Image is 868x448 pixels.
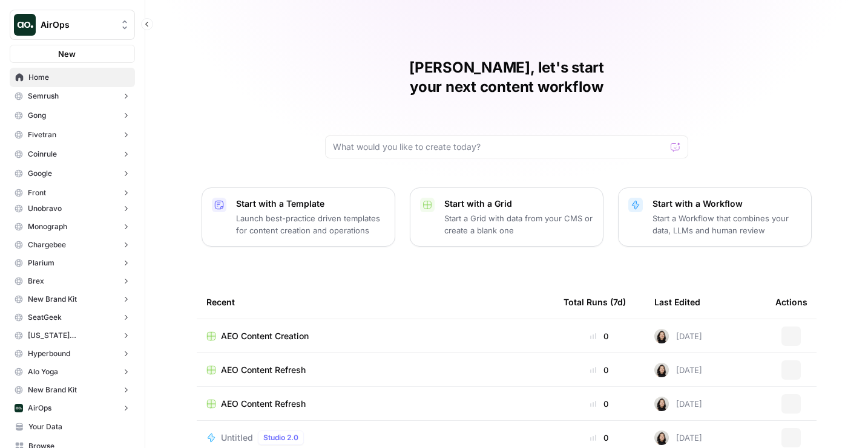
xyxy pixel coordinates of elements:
[10,87,135,105] button: Semrush
[654,397,702,411] div: [DATE]
[28,149,57,160] span: Coinrule
[10,308,135,326] button: SeatGeek
[263,432,298,443] span: Studio 2.0
[325,58,688,97] h1: [PERSON_NAME], let's start your next content workflow
[28,276,44,287] span: Brex
[10,326,135,345] button: [US_STATE][GEOGRAPHIC_DATA]
[28,72,130,83] span: Home
[28,168,52,179] span: Google
[28,187,46,198] span: Front
[10,381,135,399] button: New Brand Kit
[206,430,544,445] a: UntitledStudio 2.0
[10,164,135,183] button: Google
[28,221,67,232] span: Monograph
[654,430,669,445] img: t5ef5oef8zpw1w4g2xghobes91mw
[28,312,62,323] span: SeatGeek
[10,345,135,363] button: Hyperbound
[221,364,306,376] span: AEO Content Refresh
[10,218,135,236] button: Monograph
[58,48,76,60] span: New
[28,258,54,268] span: Plarium
[41,19,114,31] span: AirOps
[28,129,56,140] span: Fivetran
[28,421,130,432] span: Your Data
[236,198,385,210] p: Start with a Template
[15,404,23,412] img: yjux4x3lwinlft1ym4yif8lrli78
[28,366,58,377] span: Alo Yoga
[10,236,135,254] button: Chargebee
[654,430,702,445] div: [DATE]
[10,290,135,308] button: New Brand Kit
[28,239,66,250] span: Chargebee
[654,285,700,319] div: Last Edited
[654,363,669,377] img: t5ef5oef8zpw1w4g2xghobes91mw
[444,198,593,210] p: Start with a Grid
[444,212,593,236] p: Start a Grid with data from your CMS or create a blank one
[10,145,135,163] button: Coinrule
[10,399,135,417] button: AirOps
[654,397,669,411] img: t5ef5oef8zpw1w4g2xghobes91mw
[28,294,77,305] span: New Brand Kit
[14,14,36,36] img: AirOps Logo
[28,91,59,102] span: Semrush
[564,330,635,342] div: 0
[10,184,135,202] button: Front
[28,203,62,214] span: Unobravo
[206,330,544,342] a: AEO Content Creation
[10,417,135,437] a: Your Data
[28,348,70,359] span: Hyperbound
[206,364,544,376] a: AEO Content Refresh
[564,285,626,319] div: Total Runs (7d)
[410,187,603,247] button: Start with a GridStart a Grid with data from your CMS or create a blank one
[28,110,46,121] span: Gong
[221,330,309,342] span: AEO Content Creation
[654,329,669,343] img: t5ef5oef8zpw1w4g2xghobes91mw
[654,329,702,343] div: [DATE]
[206,285,544,319] div: Recent
[221,432,253,444] span: Untitled
[28,385,77,395] span: New Brand Kit
[564,398,635,410] div: 0
[10,45,135,63] button: New
[10,200,135,218] button: Unobravo
[775,285,807,319] div: Actions
[10,10,135,40] button: Workspace: AirOps
[333,141,666,153] input: What would you like to create today?
[564,364,635,376] div: 0
[10,68,135,87] a: Home
[10,106,135,125] button: Gong
[618,187,812,247] button: Start with a WorkflowStart a Workflow that combines your data, LLMs and human review
[28,330,117,341] span: [US_STATE][GEOGRAPHIC_DATA]
[236,212,385,236] p: Launch best-practice driven templates for content creation and operations
[28,403,51,414] span: AirOps
[10,272,135,290] button: Brex
[221,398,306,410] span: AEO Content Refresh
[206,398,544,410] a: AEO Content Refresh
[10,363,135,381] button: Alo Yoga
[564,432,635,444] div: 0
[654,363,702,377] div: [DATE]
[10,126,135,144] button: Fivetran
[653,212,801,236] p: Start a Workflow that combines your data, LLMs and human review
[202,187,395,247] button: Start with a TemplateLaunch best-practice driven templates for content creation and operations
[653,198,801,210] p: Start with a Workflow
[10,254,135,272] button: Plarium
